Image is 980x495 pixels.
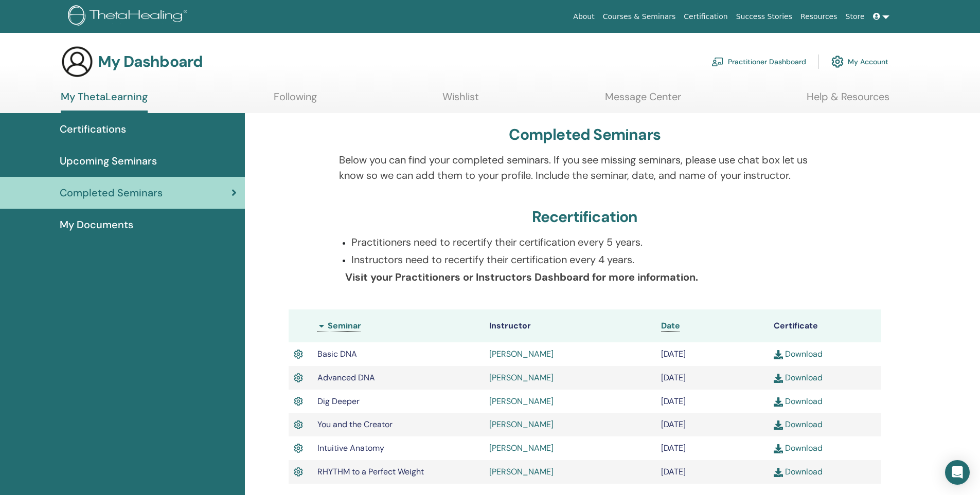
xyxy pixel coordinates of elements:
[489,372,554,383] a: [PERSON_NAME]
[489,443,554,453] a: [PERSON_NAME]
[732,7,796,26] a: Success Stories
[656,460,769,484] td: [DATE]
[489,349,554,359] a: [PERSON_NAME]
[489,396,554,407] a: [PERSON_NAME]
[661,320,680,332] a: Date
[774,468,783,477] img: download.svg
[599,7,680,26] a: Courses & Seminars
[569,7,598,26] a: About
[807,90,889,111] a: Help & Resources
[796,7,842,26] a: Resources
[274,90,317,111] a: Following
[769,309,881,342] th: Certificate
[294,347,303,361] img: Active Certificate
[317,443,384,453] span: Intuitive Anatomy
[605,90,681,111] a: Message Center
[60,217,133,232] span: My Documents
[656,366,769,390] td: [DATE]
[842,7,869,26] a: Store
[680,7,732,26] a: Certification
[831,53,844,70] img: cog.svg
[774,419,823,430] a: Download
[711,50,806,73] a: Practitioner Dashboard
[317,396,360,407] span: Dig Deeper
[489,419,554,430] a: [PERSON_NAME]
[294,465,303,479] img: Active Certificate
[294,442,303,455] img: Active Certificate
[509,125,661,144] h3: Completed Seminars
[484,309,656,342] th: Instructor
[774,420,783,430] img: download.svg
[774,397,783,407] img: download.svg
[774,374,783,383] img: download.svg
[774,396,823,407] a: Download
[60,121,126,137] span: Certifications
[656,413,769,436] td: [DATE]
[774,444,783,453] img: download.svg
[656,436,769,460] td: [DATE]
[831,50,888,73] a: My Account
[656,342,769,366] td: [DATE]
[774,350,783,359] img: download.svg
[60,153,157,169] span: Upcoming Seminars
[532,208,638,226] h3: Recertification
[317,349,357,359] span: Basic DNA
[711,57,724,66] img: chalkboard-teacher.svg
[61,45,94,78] img: generic-user-icon.jpg
[60,185,163,200] span: Completed Seminars
[339,152,830,183] p: Below you can find your completed seminars. If you see missing seminars, please use chat box let ...
[774,349,823,359] a: Download
[294,395,303,408] img: Active Certificate
[656,390,769,413] td: [DATE]
[317,466,424,477] span: RHYTHM to a Perfect Weight
[351,234,830,250] p: Practitioners need to recertify their certification every 5 years.
[442,90,479,111] a: Wishlist
[294,418,303,432] img: Active Certificate
[61,90,148,113] a: My ThetaLearning
[68,5,191,28] img: logo.png
[345,270,698,284] b: Visit your Practitioners or Instructors Dashboard for more information.
[294,371,303,384] img: Active Certificate
[98,52,203,71] h3: My Dashboard
[945,460,970,485] div: Open Intercom Messenger
[489,466,554,477] a: [PERSON_NAME]
[774,372,823,383] a: Download
[317,372,375,383] span: Advanced DNA
[774,466,823,477] a: Download
[351,252,830,267] p: Instructors need to recertify their certification every 4 years.
[774,443,823,453] a: Download
[317,419,393,430] span: You and the Creator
